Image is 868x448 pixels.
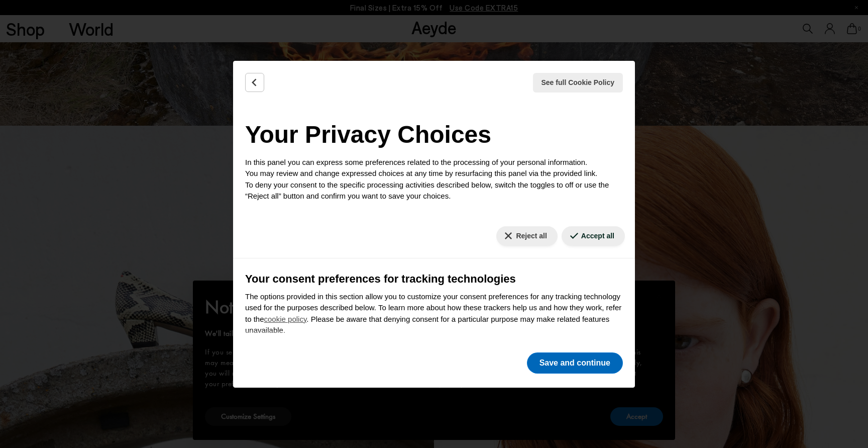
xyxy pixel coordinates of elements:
[245,291,623,336] p: The options provided in this section allow you to customize your consent preferences for any trac...
[496,226,557,246] button: Reject all
[562,226,625,246] button: Accept all
[245,271,623,287] h3: Your consent preferences for tracking technologies
[527,352,623,374] button: Save and continue
[533,73,623,93] button: See full Cookie Policy
[264,315,307,323] a: cookie policy - link opens in a new tab
[541,77,615,88] span: See full Cookie Policy
[245,73,264,92] button: Back
[245,157,623,202] p: In this panel you can express some preferences related to the processing of your personal informa...
[245,117,623,153] h2: Your Privacy Choices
